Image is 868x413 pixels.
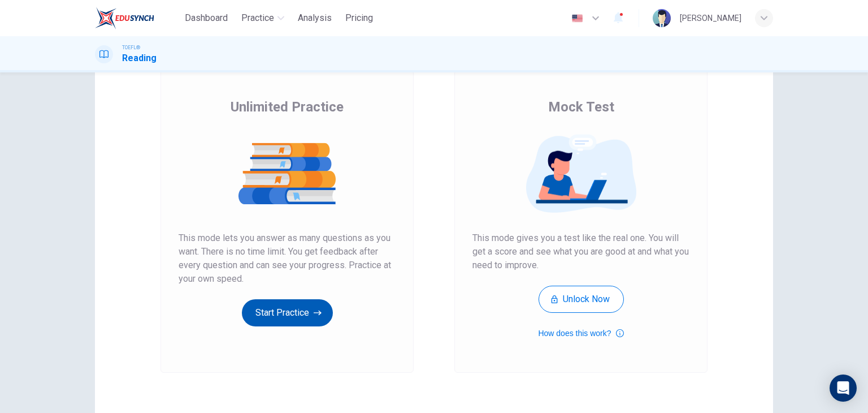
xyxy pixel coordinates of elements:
button: Start Practice [242,299,333,326]
img: EduSynch logo [95,7,154,29]
div: Open Intercom Messenger [830,375,857,402]
span: This mode gives you a test like the real one. You will get a score and see what you are good at a... [472,231,689,272]
button: Analysis [293,8,336,28]
button: Pricing [341,8,377,28]
a: EduSynch logo [95,7,180,29]
button: How does this work? [538,326,623,340]
span: TOEFL® [122,44,140,51]
span: Practice [241,11,274,25]
button: Unlock Now [539,286,624,313]
button: Practice [237,8,289,28]
span: Dashboard [185,11,228,25]
span: Mock Test [548,98,614,116]
span: Analysis [298,11,332,25]
span: Pricing [345,11,373,25]
img: Profile picture [653,9,671,27]
span: Unlimited Practice [231,98,344,116]
span: This mode lets you answer as many questions as you want. There is no time limit. You get feedback... [179,231,396,286]
img: en [570,14,584,23]
button: Dashboard [180,8,232,28]
div: [PERSON_NAME] [680,11,741,25]
h1: Reading [122,51,157,65]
